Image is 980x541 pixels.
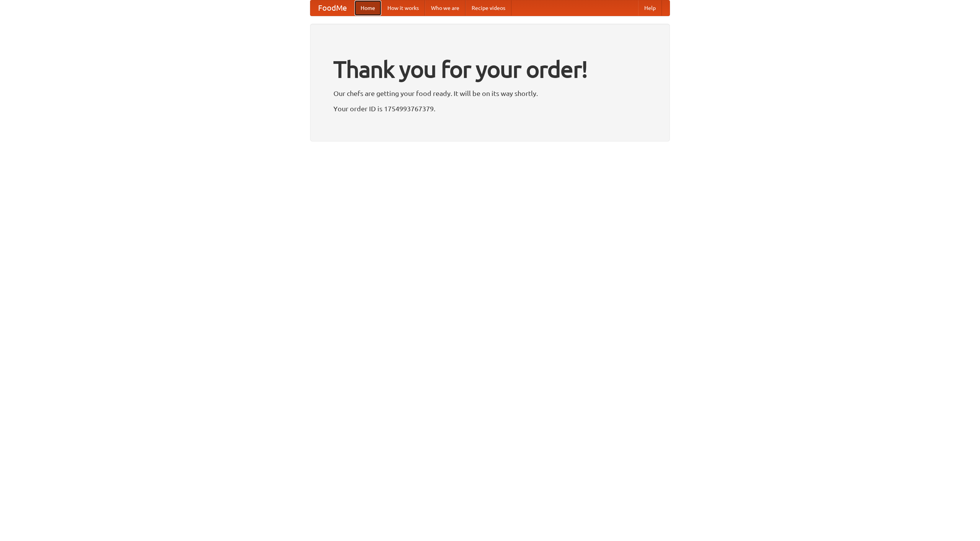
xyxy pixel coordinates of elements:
[333,51,647,88] h1: Thank you for your order!
[638,0,662,16] a: Help
[333,103,647,114] p: Your order ID is 1754993767379.
[425,0,465,16] a: Who we are
[310,0,354,16] a: FoodMe
[465,0,511,16] a: Recipe videos
[354,0,381,16] a: Home
[333,88,647,99] p: Our chefs are getting your food ready. It will be on its way shortly.
[381,0,425,16] a: How it works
